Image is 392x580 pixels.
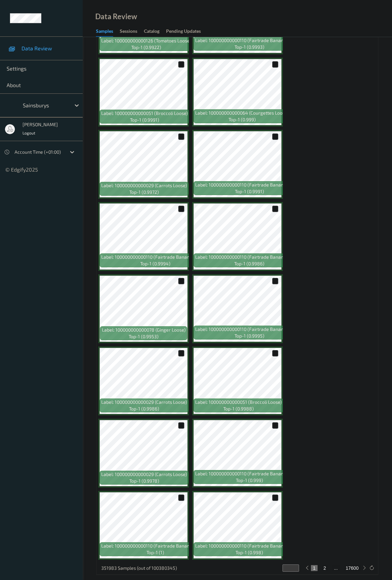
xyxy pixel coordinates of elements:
[235,333,264,339] span: top-1 (0.9995)
[311,565,318,571] button: 1
[223,405,254,412] span: top-1 (0.9988)
[131,44,161,51] span: top-1 (0.9922)
[130,117,159,123] span: top-1 (0.9991)
[195,326,303,333] span: Label: 100000000000110 (Fairtrade Bananas Loose)
[95,13,137,20] div: Data Review
[195,182,303,188] span: Label: 100000000000110 (Fairtrade Bananas Loose)
[195,37,303,44] span: Label: 100000000000110 (Fairtrade Bananas Loose)
[144,27,166,36] a: Catalog
[195,543,303,549] span: Label: 100000000000110 (Fairtrade Bananas Loose)
[129,478,159,484] span: top-1 (0.9978)
[147,549,164,556] span: top-1 (1)
[195,470,303,477] span: Label: 100000000000110 (Fairtrade Bananas Loose)
[129,333,158,340] span: top-1 (0.9953)
[195,254,303,260] span: Label: 100000000000110 (Fairtrade Bananas Loose)
[96,28,113,37] div: Samples
[101,399,187,405] span: Label: 100000000000029 (Carrots Loose)
[129,189,159,195] span: top-1 (0.9972)
[236,477,263,484] span: top-1 (0.999)
[344,565,361,571] button: 17600
[144,28,159,36] div: Catalog
[236,549,263,556] span: top-1 (0.998)
[129,405,159,412] span: top-1 (0.9986)
[332,565,340,571] button: ...
[235,188,264,195] span: top-1 (0.9991)
[166,27,207,36] a: Pending Updates
[101,565,177,571] p: 351983 Samples (out of 100380345)
[195,110,289,116] span: Label: 100000000000064 (Courgettes Loose)
[166,28,201,36] div: Pending Updates
[195,399,282,405] span: Label: 100000000000051 (Broccoli Loose)
[234,260,264,267] span: top-1 (0.9986)
[235,44,264,50] span: top-1 (0.9993)
[101,254,209,260] span: Label: 100000000000110 (Fairtrade Bananas Loose)
[96,27,120,37] a: Samples
[229,116,256,123] span: top-1 (0.999)
[101,37,191,44] span: Label: 100000000000126 (Tomatoes Loose)
[101,471,187,478] span: Label: 100000000000029 (Carrots Loose)
[102,327,186,333] span: Label: 100000000000078 (Ginger Loose)
[120,28,137,36] div: Sessions
[322,565,328,571] button: 2
[101,110,188,117] span: Label: 100000000000051 (Broccoli Loose)
[140,260,170,267] span: top-1 (0.9994)
[120,27,144,36] a: Sessions
[101,543,209,549] span: Label: 100000000000110 (Fairtrade Bananas Loose)
[101,182,187,189] span: Label: 100000000000029 (Carrots Loose)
